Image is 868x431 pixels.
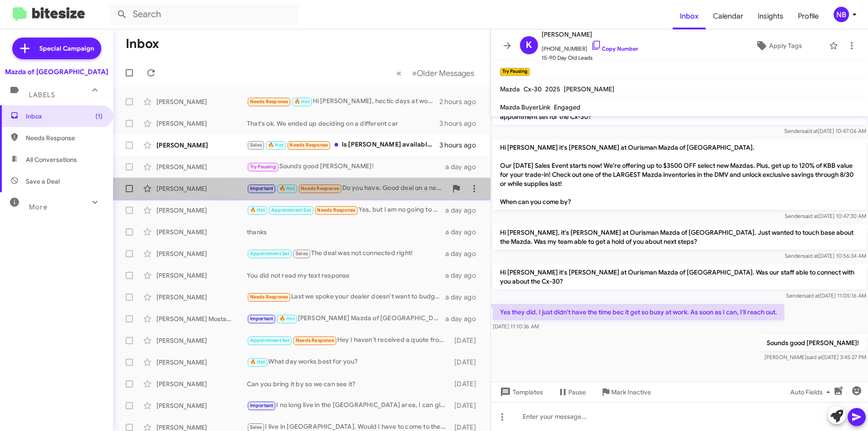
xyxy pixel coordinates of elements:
[568,384,586,400] span: Pause
[493,304,784,320] p: Yes they did. I just didn't have the time bec it get so busy at work. As soon as I can, I'll reac...
[802,252,818,259] span: said at
[247,357,450,367] div: What day works best for you?
[29,91,55,99] span: Labels
[247,205,445,215] div: Yes, but I am no going to do anything right now
[542,29,638,40] span: [PERSON_NAME]
[445,227,483,237] div: a day ago
[29,203,47,211] span: More
[750,3,791,29] a: Insights
[785,213,866,219] span: Sender [DATE] 10:47:30 AM
[392,64,480,82] nav: Page navigation example
[769,38,802,54] span: Apply Tags
[526,38,532,52] span: K
[706,3,750,29] span: Calendar
[247,96,439,107] div: Hi [PERSON_NAME], hectic days at works, I missed some calls I believe. probably next week
[247,161,445,172] div: Sounds good [PERSON_NAME]!
[156,249,247,258] div: [PERSON_NAME]
[542,53,638,62] span: 15-90 Day Old Leads
[445,293,483,302] div: a day ago
[156,206,247,215] div: [PERSON_NAME]
[732,38,825,54] button: Apply Tags
[807,354,822,360] span: said at
[247,227,445,237] div: thanks
[759,335,866,351] p: Sounds good [PERSON_NAME]!
[109,4,299,25] input: Search
[247,183,447,194] div: Do you have. Good deal on a new mz5?
[611,384,651,400] span: Mark Inactive
[26,133,103,142] span: Needs Response
[450,379,483,388] div: [DATE]
[591,45,638,52] a: Copy Number
[450,358,483,367] div: [DATE]
[296,251,308,256] span: Sales
[268,142,283,148] span: 🔥 Hot
[250,207,265,213] span: 🔥 Hot
[247,292,445,302] div: Last we spoke your dealer doesn't want to budge from msrp.
[279,316,295,322] span: 🔥 Hot
[439,119,483,128] div: 3 hours ago
[156,293,247,302] div: [PERSON_NAME]
[542,40,638,53] span: [PHONE_NUMBER]
[785,252,866,259] span: Sender [DATE] 10:56:34 AM
[250,403,274,408] span: Important
[126,37,159,51] h1: Inbox
[247,248,445,259] div: The deal was not connected right!
[593,384,658,400] button: Mark Inactive
[250,337,290,343] span: Appointment Set
[247,335,450,346] div: Hey I haven't received a quote from you
[802,213,818,219] span: said at
[95,112,103,121] span: (1)
[412,67,417,79] span: »
[271,207,311,213] span: Appointment Set
[250,142,262,148] span: Sales
[317,207,355,213] span: Needs Response
[26,177,60,186] span: Save a Deal
[156,379,247,388] div: [PERSON_NAME]
[445,162,483,171] div: a day ago
[156,119,247,128] div: [PERSON_NAME]
[250,424,262,430] span: Sales
[406,64,480,82] button: Next
[450,401,483,410] div: [DATE]
[826,7,858,22] button: NB
[391,64,407,82] button: Previous
[445,206,483,215] div: a day ago
[791,3,826,29] span: Profile
[156,336,247,345] div: [PERSON_NAME]
[493,224,866,250] p: Hi [PERSON_NAME], it's [PERSON_NAME] at Ourisman Mazda of [GEOGRAPHIC_DATA]. Just wanted to touch...
[564,85,614,93] span: [PERSON_NAME]
[673,3,706,29] a: Inbox
[786,292,866,299] span: Sender [DATE] 11:05:16 AM
[396,67,401,79] span: «
[156,271,247,280] div: [PERSON_NAME]
[156,141,247,150] div: [PERSON_NAME]
[493,264,866,289] p: Hi [PERSON_NAME] it's [PERSON_NAME] at Ourisman Mazda of [GEOGRAPHIC_DATA]. Was our staff able to...
[445,271,483,280] div: a day ago
[250,251,290,256] span: Appointment Set
[250,185,274,191] span: Important
[279,185,295,191] span: 🔥 Hot
[289,142,328,148] span: Needs Response
[26,155,77,164] span: All Conversations
[554,103,580,111] span: Engaged
[417,68,474,78] span: Older Messages
[156,162,247,171] div: [PERSON_NAME]
[524,85,542,93] span: Cx-30
[445,249,483,258] div: a day ago
[498,384,543,400] span: Templates
[301,185,339,191] span: Needs Response
[296,337,334,343] span: Needs Response
[250,294,288,300] span: Needs Response
[545,85,560,93] span: 2025
[156,314,247,323] div: [PERSON_NAME] Mostacilla [PERSON_NAME]
[250,359,265,365] span: 🔥 Hot
[156,184,247,193] div: [PERSON_NAME]
[784,128,866,134] span: Sender [DATE] 10:47:06 AM
[247,379,450,388] div: Can you bring it by so we can see it?
[156,401,247,410] div: [PERSON_NAME]
[493,139,866,210] p: Hi [PERSON_NAME] it's [PERSON_NAME] at Ourisman Mazda of [GEOGRAPHIC_DATA]. Our [DATE] Sales Even...
[156,358,247,367] div: [PERSON_NAME]
[493,323,539,330] span: [DATE] 11:10:36 AM
[783,384,841,400] button: Auto Fields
